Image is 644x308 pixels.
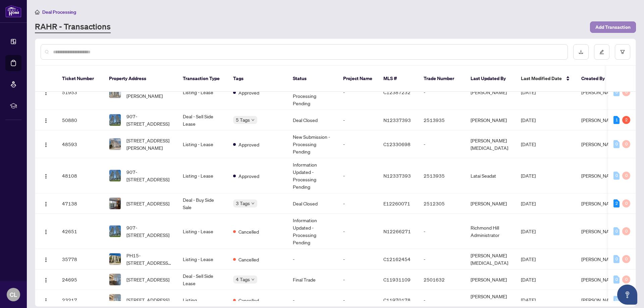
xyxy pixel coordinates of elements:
button: Logo [41,198,51,209]
td: - [338,75,378,110]
td: [PERSON_NAME] [465,110,516,130]
th: Status [287,66,338,92]
div: 0 [613,227,620,235]
td: Deal - Sell Side Lease [177,269,228,290]
div: 0 [613,88,620,96]
img: thumbnail-img [109,253,121,265]
div: 0 [613,255,620,263]
td: Listing - Lease [177,249,228,269]
span: 907-[STREET_ADDRESS] [126,224,172,239]
span: home [35,10,40,14]
span: 5 Tags [236,116,250,124]
td: - [338,193,378,214]
span: Cancelled [238,256,259,263]
img: Logo [43,118,49,123]
span: [DATE] [521,297,536,303]
span: 907-[STREET_ADDRESS] [126,113,172,127]
span: [DATE] [521,276,536,283]
td: Richmond Hill Administrator [465,214,516,249]
span: [PERSON_NAME] [581,141,618,147]
span: N12337393 [383,117,411,123]
td: Deal Closed [287,193,338,214]
td: - [338,214,378,249]
td: 50880 [57,110,104,130]
td: [PERSON_NAME][MEDICAL_DATA] [465,130,516,158]
th: Transaction Type [177,66,228,92]
span: [PERSON_NAME] [581,297,618,303]
span: Last Modified Date [521,75,562,82]
span: down [251,118,255,122]
button: download [573,44,589,60]
span: edit [599,50,604,54]
td: Deal Closed [287,110,338,130]
th: Tags [228,66,287,92]
img: thumbnail-img [109,170,121,181]
span: Approved [238,172,259,180]
span: [STREET_ADDRESS] [126,296,169,304]
img: thumbnail-img [109,138,121,150]
td: [PERSON_NAME] [465,193,516,214]
span: [DATE] [521,228,536,234]
th: Trade Number [418,66,465,92]
span: 4 Tags [236,275,250,283]
td: Listing - Lease [177,158,228,193]
td: - [287,249,338,269]
th: Created By [576,66,616,92]
span: [DATE] [521,200,536,206]
span: [PERSON_NAME] [581,228,618,234]
td: - [418,75,465,110]
button: Logo [41,226,51,237]
span: 907-[STREET_ADDRESS] [126,168,172,183]
button: Logo [41,295,51,305]
span: down [251,278,255,281]
img: Logo [43,257,49,262]
img: Logo [43,174,49,179]
div: 0 [613,296,620,304]
div: 0 [622,140,630,148]
span: 3 Tags [236,199,250,207]
div: 0 [622,255,630,263]
span: down [251,202,255,205]
td: 2501632 [418,269,465,290]
span: C11931109 [383,276,411,283]
button: Logo [41,254,51,264]
td: 51953 [57,75,104,110]
img: thumbnail-img [109,226,121,237]
span: C12387232 [383,89,411,95]
img: Logo [43,298,49,303]
img: thumbnail-img [109,274,121,285]
img: thumbnail-img [109,198,121,209]
span: [DATE] [521,256,536,262]
td: 2513935 [418,158,465,193]
span: PH15-[STREET_ADDRESS][PERSON_NAME] [126,252,172,266]
th: Property Address [104,66,177,92]
span: [DATE] [521,173,536,179]
a: RAHR - Transactions [35,21,111,33]
td: Information Updated - Processing Pending [287,158,338,193]
div: 0 [622,227,630,235]
div: 0 [622,199,630,207]
td: New Submission - Processing Pending [287,130,338,158]
button: filter [615,44,630,60]
td: Deal - Buy Side Sale [177,193,228,214]
td: - [338,130,378,158]
span: [DATE] [521,117,536,123]
button: Open asap [617,285,637,305]
span: [PERSON_NAME] [581,200,618,206]
td: 2512305 [418,193,465,214]
span: [DATE] [521,141,536,147]
th: Last Modified Date [516,66,576,92]
td: - [338,110,378,130]
span: filter [620,50,625,54]
span: Approved [238,141,259,148]
td: Latai Seadat [465,158,516,193]
div: 0 [622,88,630,96]
span: [DATE] [521,89,536,95]
span: Add Transaction [595,22,631,33]
img: Logo [43,90,49,96]
td: [PERSON_NAME] [465,269,516,290]
div: 0 [613,140,620,148]
td: 48108 [57,158,104,193]
td: 35778 [57,249,104,269]
span: N12266271 [383,228,411,234]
